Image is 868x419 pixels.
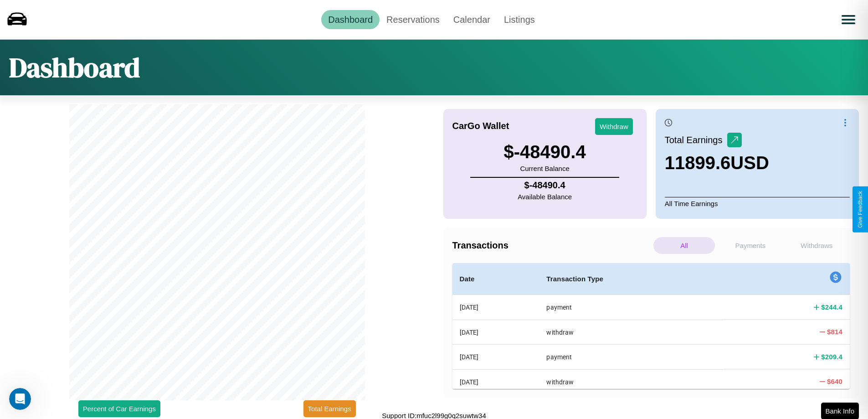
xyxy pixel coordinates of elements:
th: [DATE] [452,320,539,344]
h4: $ -48490.4 [518,180,572,191]
h4: $ 209.4 [821,352,842,362]
h4: $ 814 [827,327,842,336]
iframe: Intercom live chat [9,388,31,410]
p: Withdraws [786,237,847,254]
a: Calendar [447,10,497,29]
h3: $ -48490.4 [504,142,586,162]
h4: Transaction Type [546,274,716,285]
p: Total Earnings [665,132,727,148]
a: Listings [497,10,542,29]
th: [DATE] [452,345,539,369]
button: Open menu [836,7,861,32]
button: Percent of Car Earnings [78,400,160,417]
h4: Transactions [452,240,651,251]
th: payment [539,295,724,320]
h1: Dashboard [9,49,140,86]
h4: CarGo Wallet [452,121,509,131]
button: Withdraw [595,118,633,135]
th: withdraw [539,320,724,344]
th: payment [539,345,724,369]
h3: 11899.6 USD [665,153,769,173]
p: Current Balance [504,162,586,175]
button: Total Earnings [303,400,356,417]
p: Payments [719,237,781,254]
p: All Time Earnings [665,197,850,210]
th: [DATE] [452,295,539,320]
h4: Date [460,274,532,285]
h4: $ 244.4 [821,302,842,312]
th: [DATE] [452,369,539,394]
a: Dashboard [321,10,380,29]
a: Reservations [380,10,447,29]
h4: $ 640 [827,377,842,386]
p: All [653,237,715,254]
div: Give Feedback [857,191,863,228]
th: withdraw [539,369,724,394]
p: Available Balance [518,191,572,203]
